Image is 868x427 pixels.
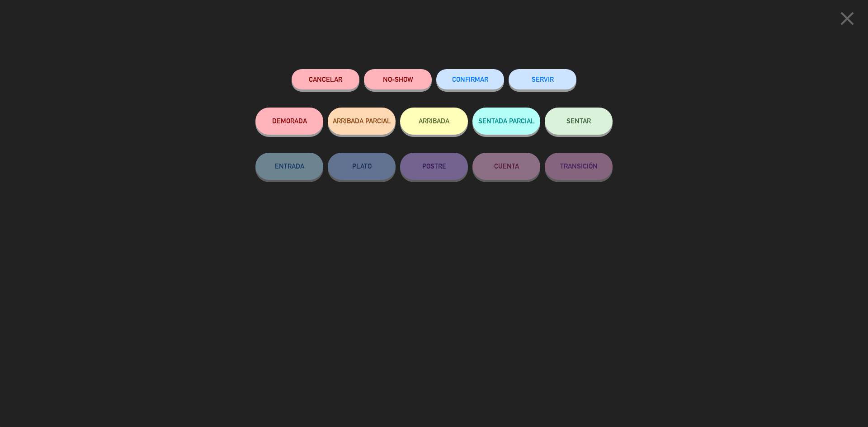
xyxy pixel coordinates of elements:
[255,108,323,135] button: DEMORADA
[545,108,613,135] button: SENTAR
[328,153,396,180] button: PLATO
[836,7,859,30] i: close
[400,108,468,135] button: ARRIBADA
[472,108,540,135] button: SENTADA PARCIAL
[255,153,323,180] button: ENTRADA
[436,69,504,89] button: CONFIRMAR
[292,69,359,89] button: Cancelar
[566,117,591,125] span: SENTAR
[328,108,396,135] button: ARRIBADA PARCIAL
[472,153,540,180] button: CUENTA
[400,153,468,180] button: POSTRE
[545,153,613,180] button: TRANSICIÓN
[833,7,861,33] button: close
[364,69,432,89] button: NO-SHOW
[452,75,488,83] span: CONFIRMAR
[333,117,391,125] span: ARRIBADA PARCIAL
[509,69,576,89] button: SERVIR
